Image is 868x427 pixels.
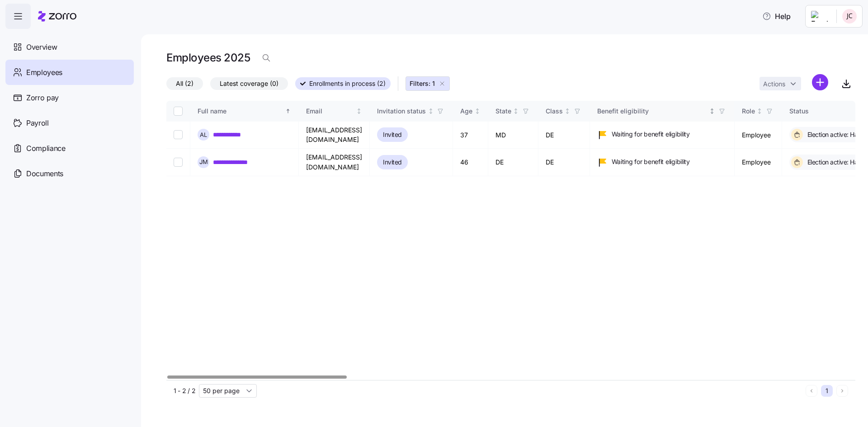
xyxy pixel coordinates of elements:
[198,106,283,116] div: Full name
[174,107,183,116] input: Select all records
[735,101,782,122] th: RoleNot sorted
[812,74,828,90] svg: add icon
[176,78,193,89] span: All (2)
[597,106,708,116] div: Benefit eligibility
[460,106,472,116] div: Age
[513,108,519,114] div: Not sorted
[370,101,453,122] th: Invitation statusNot sorted
[836,385,848,397] button: Next page
[806,385,817,397] button: Previous page
[26,92,59,103] span: Zorro pay
[590,101,735,122] th: Benefit eligibilityNot sorted
[5,60,134,85] a: Employees
[26,42,57,53] span: Overview
[428,108,434,114] div: Not sorted
[495,106,511,116] div: State
[5,110,134,136] a: Payroll
[564,108,571,114] div: Not sorted
[306,106,354,116] div: Email
[5,136,134,161] a: Compliance
[538,149,590,176] td: DE
[821,385,833,397] button: 1
[174,158,183,167] input: Select record 2
[174,130,183,139] input: Select record 1
[406,76,450,91] button: Filters: 1
[26,117,49,129] span: Payroll
[299,101,370,122] th: EmailNot sorted
[709,108,715,114] div: Not sorted
[453,101,488,122] th: AgeNot sorted
[488,101,538,122] th: StateNot sorted
[763,81,785,87] span: Actions
[546,106,563,116] div: Class
[190,101,299,122] th: Full nameSorted ascending
[200,132,207,138] span: A L
[842,9,857,23] img: 6a057c79b0215197f4e0f4d635e1f31e
[5,34,134,60] a: Overview
[488,122,538,149] td: MD
[299,122,370,149] td: [EMAIL_ADDRESS][DOMAIN_NAME]
[5,85,134,110] a: Zorro pay
[410,79,435,88] span: Filters: 1
[166,51,250,65] h1: Employees 2025
[811,11,829,22] img: Employer logo
[199,159,208,165] span: J M
[285,108,291,114] div: Sorted ascending
[453,149,488,176] td: 46
[26,143,66,154] span: Compliance
[356,108,362,114] div: Not sorted
[383,157,402,168] span: Invited
[26,67,62,78] span: Employees
[735,149,782,176] td: Employee
[759,77,801,90] button: Actions
[742,106,755,116] div: Role
[474,108,481,114] div: Not sorted
[174,386,195,395] span: 1 - 2 / 2
[383,129,402,140] span: Invited
[538,101,590,122] th: ClassNot sorted
[612,157,690,166] span: Waiting for benefit eligibility
[538,122,590,149] td: DE
[309,78,386,89] span: Enrollments in process (2)
[453,122,488,149] td: 37
[377,106,426,116] div: Invitation status
[5,161,134,186] a: Documents
[612,130,690,139] span: Waiting for benefit eligibility
[299,149,370,176] td: [EMAIL_ADDRESS][DOMAIN_NAME]
[755,7,798,25] button: Help
[220,78,278,89] span: Latest coverage (0)
[756,108,763,114] div: Not sorted
[735,122,782,149] td: Employee
[488,149,538,176] td: DE
[762,11,791,22] span: Help
[26,168,63,179] span: Documents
